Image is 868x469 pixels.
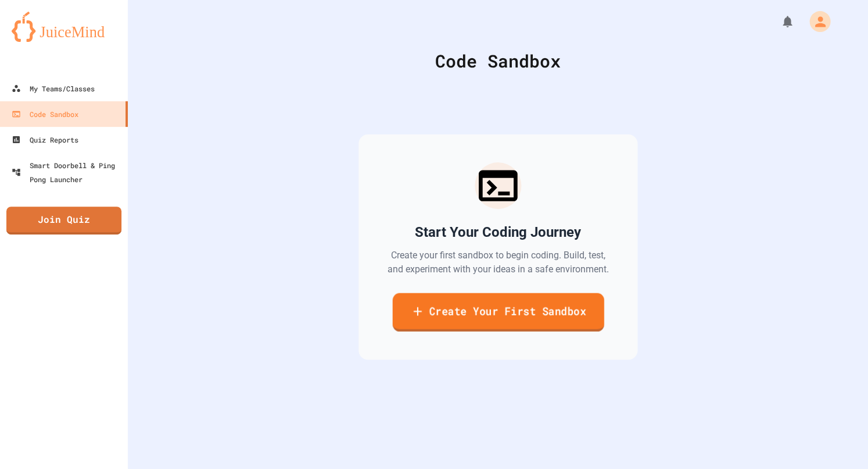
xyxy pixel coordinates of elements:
div: My Notifications [759,12,797,31]
div: Smart Doorbell & Ping Pong Launcher [12,158,123,186]
h2: Start Your Coding Journey [415,223,581,241]
div: Code Sandbox [157,48,839,74]
a: Join Quiz [6,207,121,234]
div: Quiz Reports [12,133,78,147]
div: My Teams/Classes [12,81,95,95]
p: Create your first sandbox to begin coding. Build, test, and experiment with your ideas in a safe ... [386,248,609,276]
img: logo-orange.svg [12,12,116,42]
div: Code Sandbox [12,107,78,121]
div: My Account [797,8,833,35]
a: Create Your First Sandbox [392,293,604,331]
